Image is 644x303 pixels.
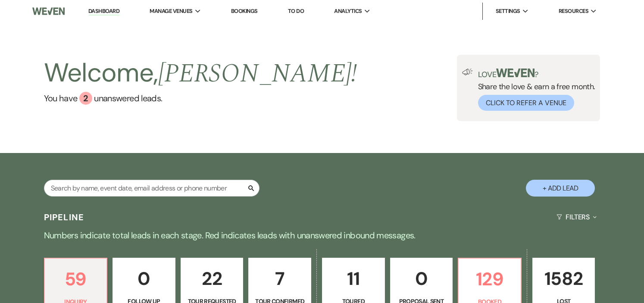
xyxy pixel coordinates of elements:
button: Filters [553,206,600,228]
img: loud-speaker-illustration.svg [462,69,473,75]
span: Analytics [334,7,362,16]
input: Search by name, event date, email address or phone number [44,180,259,197]
p: 0 [118,264,170,293]
button: + Add Lead [526,180,595,197]
h3: Pipeline [44,211,84,223]
a: Dashboard [88,7,119,16]
span: [PERSON_NAME] ! [158,54,357,94]
div: Share the love & earn a free month. [473,69,595,111]
button: Click to Refer a Venue [478,95,574,111]
span: Resources [559,7,588,16]
p: 59 [50,265,102,294]
span: Manage Venues [150,7,192,16]
p: 1582 [538,264,590,293]
h2: Welcome, [44,55,357,92]
p: Love ? [478,69,595,78]
p: 0 [396,264,447,293]
a: To Do [288,7,304,15]
a: You have 2 unanswered leads. [44,92,357,105]
p: 129 [464,265,516,294]
div: 2 [79,92,92,105]
span: Settings [496,7,520,16]
img: weven-logo-green.svg [496,69,535,77]
p: 7 [254,264,306,293]
p: 22 [186,264,238,293]
p: 11 [328,264,379,293]
img: Weven Logo [32,2,65,20]
a: Bookings [231,7,258,15]
p: Numbers indicate total leads in each stage. Red indicates leads with unanswered inbound messages. [12,228,632,242]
